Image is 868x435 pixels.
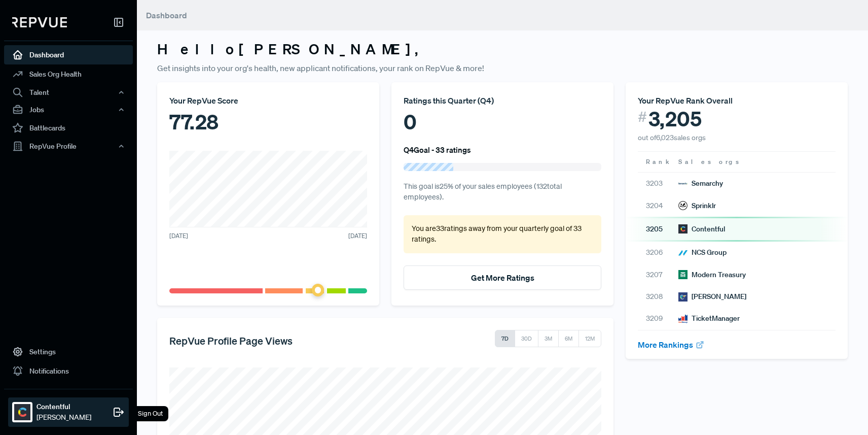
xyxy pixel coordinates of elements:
[678,313,740,324] div: TicketManager
[638,107,647,127] span: #
[646,247,670,258] span: 3206
[4,342,133,361] a: Settings
[646,291,670,302] span: 3208
[14,404,30,420] img: Contentful
[646,200,670,211] span: 3204
[157,41,848,58] h3: Hello [PERSON_NAME] ,
[4,138,133,155] button: RepVue Profile
[678,314,688,323] img: TicketManager
[648,107,702,131] span: 3,205
[157,62,848,74] p: Get insights into your org's health, new applicant notifications, your rank on RepVue & more!
[4,45,133,64] a: Dashboard
[404,94,601,107] div: Ratings this Quarter ( Q4 )
[678,292,688,302] img: Alyce
[646,270,670,280] span: 3207
[12,17,67,27] img: RepVue
[404,145,471,154] h6: Q4 Goal - 33 ratings
[4,361,133,381] a: Notifications
[646,224,670,235] span: 3205
[578,330,601,347] button: 12M
[638,133,706,142] span: out of 6,023 sales orgs
[146,10,187,20] span: Dashboard
[558,330,579,347] button: 6M
[678,224,688,233] img: Contentful
[678,179,688,188] img: Semarchy
[37,412,91,423] span: [PERSON_NAME]
[412,223,593,245] p: You are 33 ratings away from your quarterly goal of 33 ratings .
[404,181,601,203] p: This goal is 25 % of your sales employees ( 132 total employees).
[646,157,670,166] span: Rank
[646,178,670,189] span: 3203
[678,270,688,279] img: Modern Treasury
[678,248,688,257] img: NCS Group
[404,265,601,290] button: Get More Ratings
[4,101,133,118] button: Jobs
[638,95,733,106] span: Your RepVue Rank Overall
[646,313,670,324] span: 3209
[515,330,538,347] button: 30D
[538,330,559,347] button: 3M
[678,270,746,280] div: Modern Treasury
[169,334,293,347] h5: RepVue Profile Page Views
[678,291,746,302] div: [PERSON_NAME]
[348,231,367,241] span: [DATE]
[169,231,188,241] span: [DATE]
[678,178,723,189] div: Semarchy
[678,200,716,211] div: Sprinklr
[678,201,688,210] img: Sprinklr
[638,340,705,350] a: More Rankings
[678,224,725,235] div: Contentful
[495,330,515,347] button: 7D
[4,84,133,101] button: Talent
[169,107,367,137] div: 77.28
[404,107,601,137] div: 0
[678,247,727,258] div: NCS Group
[4,64,133,84] a: Sales Org Health
[4,118,133,138] a: Battlecards
[37,401,91,412] strong: Contentful
[4,389,133,427] a: ContentfulContentful[PERSON_NAME]Sign Out
[132,406,168,421] div: Sign Out
[169,94,367,107] div: Your RepVue Score
[678,157,741,166] span: Sales orgs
